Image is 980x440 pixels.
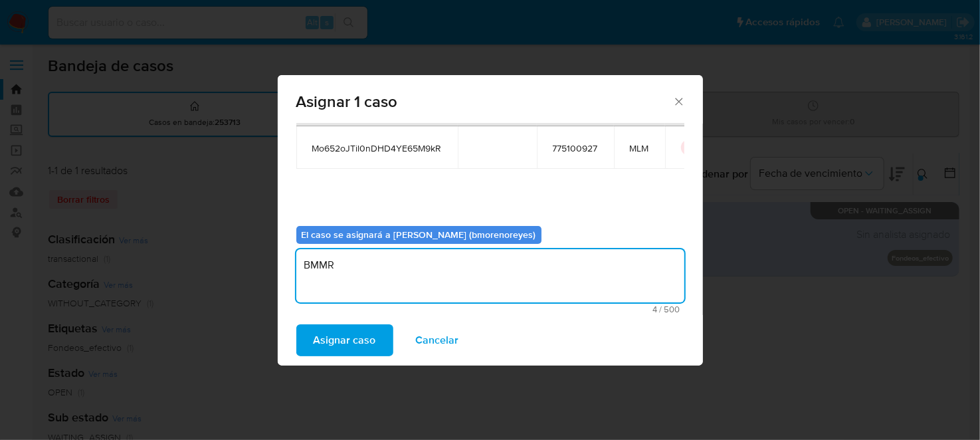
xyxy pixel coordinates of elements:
[296,249,684,302] textarea: BMMR
[300,305,680,314] span: Máximo 500 caracteres
[630,142,649,154] span: MLM
[278,75,703,366] div: assign-modal
[672,95,684,107] button: Cerrar ventana
[296,324,393,356] button: Asignar caso
[314,326,376,355] span: Asignar caso
[416,326,459,355] span: Cancelar
[399,324,476,356] button: Cancelar
[296,94,673,110] span: Asignar 1 caso
[312,142,442,154] span: Mo652oJTil0nDHD4YE65M9kR
[302,228,536,241] b: El caso se asignará a [PERSON_NAME] (bmorenoreyes)
[553,142,598,154] span: 775100927
[681,140,697,156] button: icon-button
